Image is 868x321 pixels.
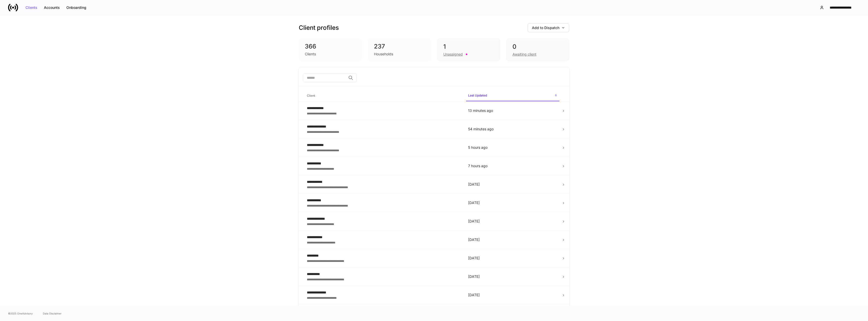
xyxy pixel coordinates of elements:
p: [DATE] [468,200,557,205]
a: Data Disclaimer [43,311,62,315]
button: Accounts [41,4,63,12]
p: 5 hours ago [468,145,557,150]
div: Awaiting client [512,52,536,57]
p: [DATE] [468,219,557,224]
button: Add to Dispatch [528,23,569,32]
h6: Client [307,93,315,98]
p: [DATE] [468,292,557,298]
div: Unassigned [443,52,463,57]
p: 54 minutes ago [468,127,557,132]
div: Accounts [44,6,60,9]
div: 1 [443,43,494,51]
div: Clients [25,6,37,9]
button: Clients [22,4,41,12]
h6: Last Updated [468,93,487,98]
span: © 2025 OneAdvisory [8,311,33,315]
p: [DATE] [468,274,557,279]
div: Clients [305,52,316,57]
span: Client [305,91,462,101]
p: [DATE] [468,237,557,242]
div: 237 [374,42,425,51]
div: 0Awaiting client [506,38,569,61]
div: Onboarding [66,6,86,9]
div: Add to Dispatch [532,26,565,30]
div: 366 [305,42,356,51]
div: Households [374,52,393,57]
button: Onboarding [63,4,90,12]
p: [DATE] [468,256,557,261]
h3: Client profiles [299,24,339,32]
p: [DATE] [468,182,557,187]
div: 0 [512,43,563,51]
div: 1Unassigned [437,38,500,61]
p: 7 hours ago [468,163,557,168]
p: 13 minutes ago [468,108,557,113]
span: Last Updated [466,90,559,101]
